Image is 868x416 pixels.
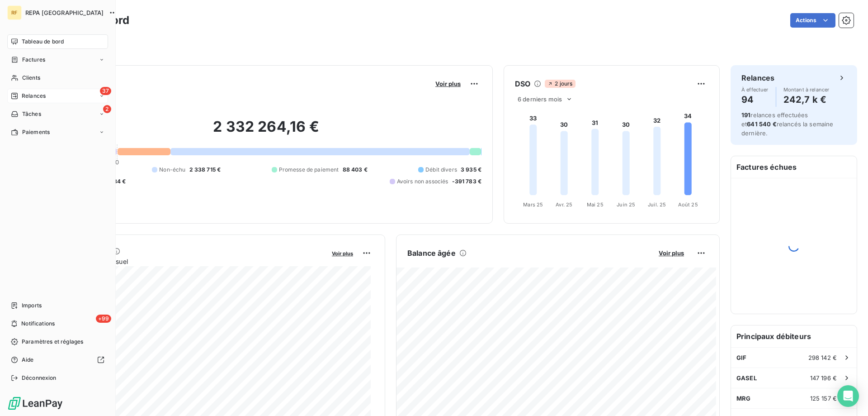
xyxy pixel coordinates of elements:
[96,315,111,323] span: +99
[22,38,64,46] span: Tableau de bord
[810,395,837,402] span: 125 157 €
[329,249,356,257] button: Voir plus
[7,396,63,411] img: Logo LeanPay
[461,166,481,174] span: 3 935 €
[435,80,461,87] span: Voir plus
[810,374,837,382] span: 147 196 €
[22,374,57,382] span: Déconnexion
[7,353,108,367] a: Aide
[678,201,698,208] tspan: Août 25
[279,166,339,174] span: Promesse de paiement
[837,385,859,407] div: Open Intercom Messenger
[397,177,448,186] span: Avoirs non associés
[7,335,108,349] a: Paramètres et réglages
[7,5,22,20] div: RF
[433,80,463,88] button: Voir plus
[731,325,857,347] h6: Principaux débiteurs
[7,53,108,67] a: Factures
[22,56,45,64] span: Factures
[656,249,687,257] button: Voir plus
[22,110,41,118] span: Tâches
[22,338,83,346] span: Paramètres et réglages
[332,250,353,257] span: Voir plus
[659,249,684,257] span: Voir plus
[22,74,40,82] span: Clients
[7,298,108,313] a: Imports
[159,166,185,174] span: Non-échu
[343,166,368,174] span: 88 403 €
[21,320,55,328] span: Notifications
[100,87,111,95] span: 37
[736,374,757,382] span: GASEL
[7,34,108,49] a: Tableau de bord
[648,201,666,208] tspan: Juil. 25
[515,78,530,89] h6: DSO
[22,356,34,364] span: Aide
[7,71,108,85] a: Clients
[556,201,572,208] tspan: Avr. 25
[7,89,108,103] a: 37Relances
[407,248,456,258] h6: Balance âgée
[22,301,42,310] span: Imports
[7,107,108,121] a: 2Tâches
[808,354,837,361] span: 298 142 €
[51,118,481,145] h2: 2 332 264,16 €
[452,177,482,186] span: -391 783 €
[736,354,746,361] span: GIF
[103,105,111,113] span: 2
[617,201,635,208] tspan: Juin 25
[736,395,750,402] span: MRG
[425,166,457,174] span: Débit divers
[189,166,221,174] span: 2 338 715 €
[22,128,50,136] span: Paiements
[518,96,562,103] span: 6 derniers mois
[7,125,108,139] a: Paiements
[51,257,325,266] span: Chiffre d'affaires mensuel
[25,9,104,16] span: REPA [GEOGRAPHIC_DATA]
[523,201,543,208] tspan: Mars 25
[115,158,119,166] span: 0
[587,201,604,208] tspan: Mai 25
[545,80,575,88] span: 2 jours
[22,92,46,100] span: Relances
